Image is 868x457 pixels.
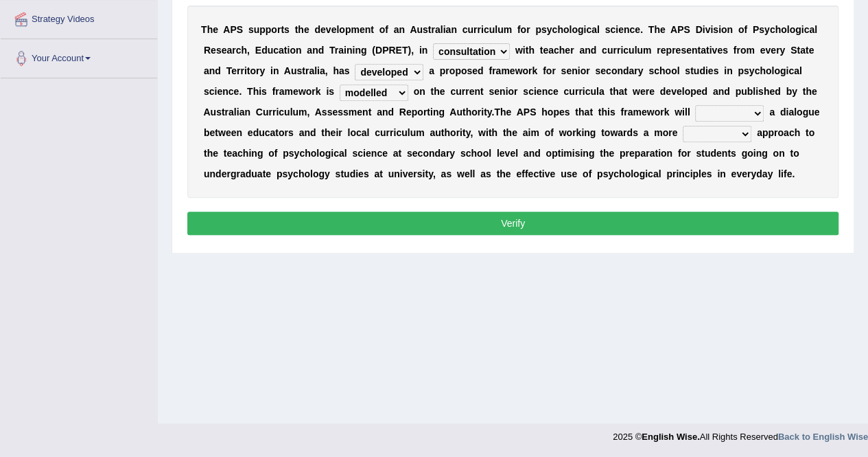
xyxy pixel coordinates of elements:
[615,24,618,35] b: i
[740,45,747,56] b: o
[624,24,630,35] b: n
[595,65,600,76] b: s
[1,39,157,74] a: Your Account
[561,65,566,76] b: s
[277,24,281,35] b: r
[467,65,472,76] b: s
[247,65,250,76] b: t
[543,65,546,76] b: f
[522,65,528,76] b: o
[402,45,408,56] b: T
[548,45,554,56] b: a
[449,65,456,76] b: o
[489,65,492,76] b: f
[445,65,449,76] b: r
[410,24,417,35] b: A
[204,86,209,97] b: s
[226,65,232,76] b: T
[717,45,723,56] b: e
[648,24,655,35] b: T
[580,65,586,76] b: o
[296,65,302,76] b: s
[727,65,733,76] b: n
[236,45,242,56] b: c
[546,65,552,76] b: o
[569,24,572,35] b: l
[738,65,744,76] b: p
[290,45,296,56] b: o
[217,86,222,97] b: e
[495,24,497,35] b: l
[671,65,677,76] b: o
[591,45,597,56] b: d
[279,45,284,56] b: a
[781,24,787,35] b: o
[776,45,779,56] b: r
[770,24,775,35] b: c
[665,65,671,76] b: o
[339,65,344,76] b: a
[204,65,209,76] b: a
[382,45,388,56] b: P
[640,24,643,35] b: .
[504,24,512,35] b: m
[695,24,702,35] b: D
[638,65,644,76] b: y
[744,24,747,35] b: f
[329,45,335,56] b: T
[320,65,325,76] b: a
[344,45,347,56] b: i
[775,24,781,35] b: h
[579,45,585,56] b: a
[248,24,254,35] b: s
[237,24,243,35] b: S
[273,65,279,76] b: n
[215,65,221,76] b: d
[613,45,616,56] b: r
[501,65,509,76] b: m
[481,24,484,35] b: i
[305,65,309,76] b: r
[617,65,623,76] b: n
[478,65,484,76] b: d
[814,24,817,35] b: l
[552,65,555,76] b: r
[692,45,698,56] b: n
[451,24,457,35] b: n
[440,65,446,76] b: p
[304,24,309,35] b: e
[712,45,717,56] b: v
[234,86,239,97] b: e
[778,432,868,442] a: Back to English Wise
[213,24,218,35] b: e
[660,24,666,35] b: e
[547,24,552,35] b: y
[766,65,772,76] b: o
[541,24,547,35] b: s
[565,45,570,56] b: e
[808,45,814,56] b: e
[694,65,700,76] b: u
[713,24,718,35] b: s
[419,45,422,56] b: i
[677,65,679,76] b: l
[699,65,705,76] b: d
[495,65,501,76] b: a
[187,212,838,235] button: Verify
[526,24,530,35] b: r
[543,45,548,56] b: e
[417,24,423,35] b: u
[291,65,297,76] b: u
[216,45,222,56] b: s
[515,65,522,76] b: w
[201,24,207,35] b: T
[554,45,559,56] b: c
[422,45,428,56] b: n
[336,24,339,35] b: l
[287,45,290,56] b: i
[611,65,618,76] b: o
[435,24,441,35] b: a
[344,65,350,76] b: s
[247,45,250,56] b: ,
[610,24,615,35] b: c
